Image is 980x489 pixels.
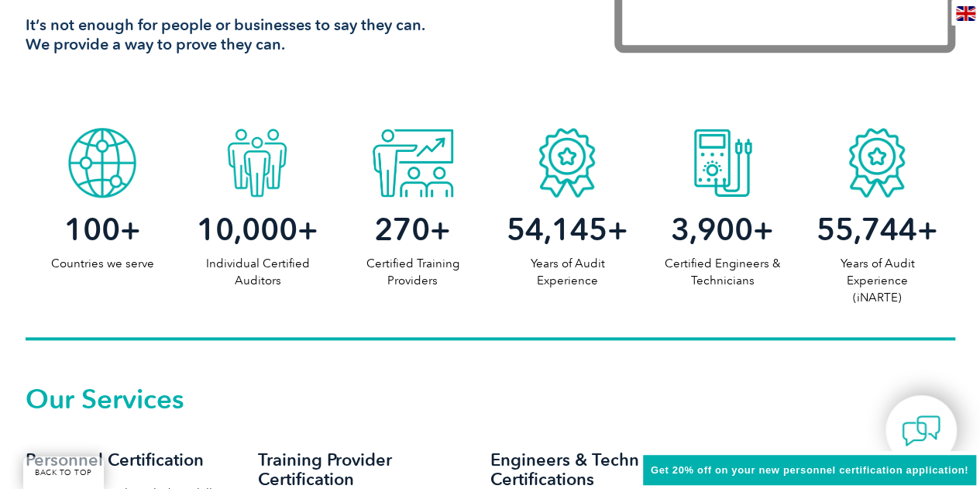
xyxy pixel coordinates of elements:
[26,15,568,54] h3: It’s not enough for people or businesses to say they can. We provide a way to prove they can.
[956,6,975,21] img: en
[817,211,917,248] span: 55,744
[26,450,227,470] h3: Personnel Certification
[335,255,490,289] p: Certified Training Providers
[799,217,954,242] h2: +
[902,412,940,450] img: contact-chat.png
[490,217,645,242] h2: +
[645,217,799,242] h2: +
[26,217,181,242] h2: +
[490,255,645,289] p: Years of Audit Experience
[671,211,753,248] span: 3,900
[645,255,799,289] p: Certified Engineers & Technicians
[180,255,335,289] p: Individual Certified Auditors
[374,211,430,248] span: 270
[64,211,120,248] span: 100
[507,211,607,248] span: 54,145
[490,450,692,489] h3: Engineers & Technicians Certifications
[258,450,459,489] h3: Training Provider Certification
[26,255,181,272] p: Countries we serve
[651,464,968,476] span: Get 20% off on your new personnel certification application!
[335,217,490,242] h2: +
[26,387,955,412] h2: Our Services
[180,217,335,242] h2: +
[799,255,954,306] p: Years of Audit Experience (iNARTE)
[197,211,297,248] span: 10,000
[23,456,104,489] a: BACK TO TOP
